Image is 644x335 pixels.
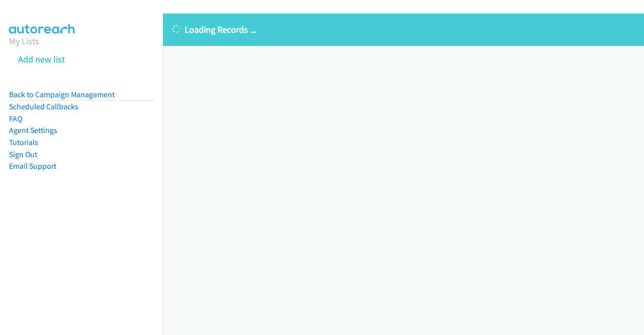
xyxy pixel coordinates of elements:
a: Add new list [18,53,65,65]
a: Email Support [9,161,56,171]
a: Agent Settings [9,125,57,135]
a: Back to Campaign Management [9,90,115,99]
a: My Lists [9,35,39,47]
a: FAQ [9,114,22,123]
a: Sign Out [9,150,37,159]
a: Tutorials [9,138,38,147]
a: Scheduled Callbacks [9,102,78,111]
p: Loading Records ... [172,23,635,36]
